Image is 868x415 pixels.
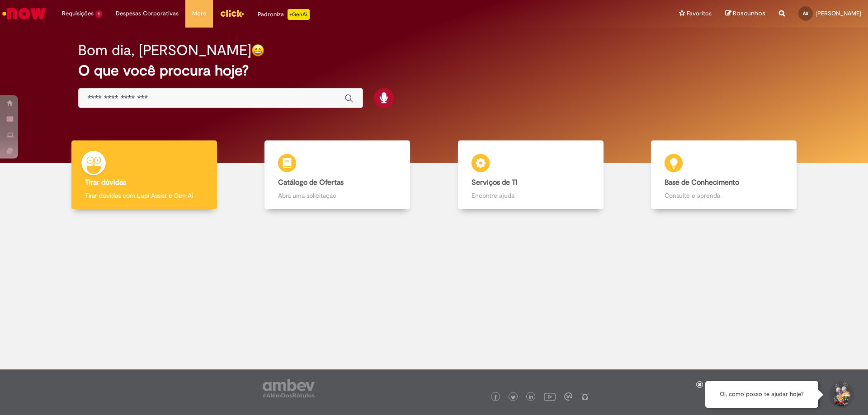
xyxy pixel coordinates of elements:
img: happy-face.png [251,44,264,57]
span: Requisições [62,9,94,18]
span: Rascunhos [733,9,765,18]
span: AS [803,10,808,16]
p: Consulte e aprenda [665,191,783,200]
img: click_logo_yellow_360x200.png [220,6,244,20]
a: Base de Conhecimento Consulte e aprenda [627,140,821,210]
span: Favoritos [687,9,712,18]
img: ServiceNow [1,5,47,23]
img: logo_footer_naosei.png [581,392,589,401]
b: Catálogo de Ofertas [278,178,344,187]
img: logo_footer_youtube.png [544,391,556,402]
span: Despesas Corporativas [116,9,179,18]
img: logo_footer_facebook.png [493,395,498,400]
div: Padroniza [258,9,310,20]
h2: Bom dia, [PERSON_NAME] [78,42,251,58]
div: Oi, como posso te ajudar hoje? [705,381,818,408]
button: Iniciar Conversa de Suporte [827,381,854,408]
img: logo_footer_linkedin.png [529,395,533,400]
a: Serviços de TI Encontre ajuda [434,140,627,210]
p: Tirar dúvidas com Lupi Assist e Gen Ai [85,191,203,200]
b: Base de Conhecimento [665,178,739,187]
p: Abra uma solicitação [278,191,396,200]
img: logo_footer_workplace.png [564,392,572,401]
b: Tirar dúvidas [85,178,126,187]
p: Encontre ajuda [472,191,590,200]
a: Catálogo de Ofertas Abra uma solicitação [241,140,434,210]
b: Serviços de TI [472,178,518,187]
h2: O que você procura hoje? [78,63,790,79]
a: Tirar dúvidas Tirar dúvidas com Lupi Assist e Gen Ai [47,140,241,210]
p: +GenAi [288,9,310,20]
a: Rascunhos [725,9,765,18]
span: 1 [95,10,102,18]
img: logo_footer_ambev_rotulo_gray.png [263,379,315,397]
img: logo_footer_twitter.png [511,395,515,400]
span: More [192,9,206,18]
span: [PERSON_NAME] [816,9,861,17]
